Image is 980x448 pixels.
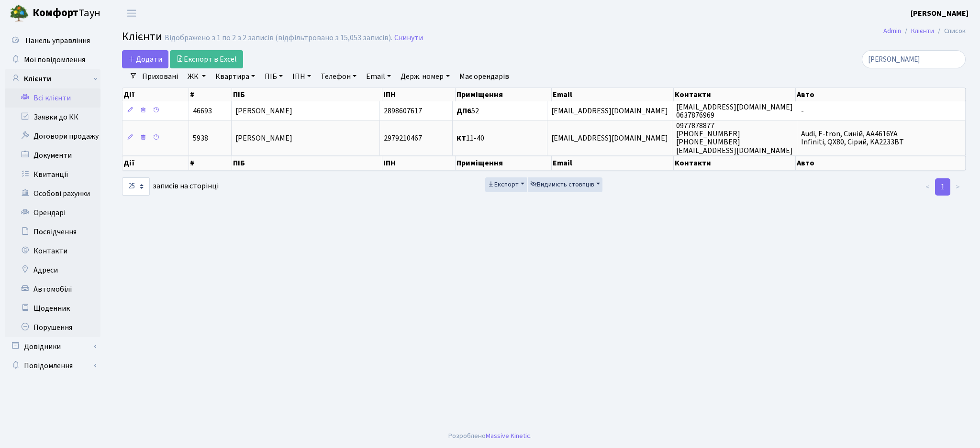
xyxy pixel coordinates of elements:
[184,68,210,85] a: ЖК
[934,26,966,36] li: Список
[674,156,796,170] th: Контакти
[382,88,456,101] th: ІПН
[362,68,395,85] a: Email
[911,26,934,36] a: Клієнти
[457,106,471,116] b: ДП6
[457,133,466,143] b: КТ
[5,203,100,222] a: Орендарі
[488,180,519,189] span: Експорт
[122,177,150,196] select: записів на сторінці
[5,127,100,146] a: Договори продажу
[170,50,243,68] a: Експорт в Excel
[551,133,668,143] span: [EMAIL_ADDRESS][DOMAIN_NAME]
[122,28,162,45] span: Клієнти
[397,68,453,85] a: Держ. номер
[457,106,479,116] span: 52
[189,88,232,101] th: #
[674,88,796,101] th: Контакти
[5,108,100,127] a: Заявки до КК
[552,88,674,101] th: Email
[796,88,966,101] th: Авто
[120,5,144,21] button: Переключити навігацію
[935,178,950,196] a: 1
[382,156,456,170] th: ІПН
[5,69,100,88] a: Клієнти
[10,4,29,23] img: logo.png
[485,177,527,192] button: Експорт
[122,177,219,196] label: записів на сторінці
[530,180,594,189] span: Видимість стовпців
[5,146,100,165] a: Документи
[801,129,904,147] span: Audi, E-tron, Синій, AA4616YA Infiniti, QX80, Сірий, KA2233BT
[552,156,674,170] th: Email
[122,50,168,68] a: Додати
[5,88,100,108] a: Всі клієнти
[122,88,189,101] th: Дії
[456,156,551,170] th: Приміщення
[911,8,969,19] a: [PERSON_NAME]
[486,431,530,441] a: Massive Kinetic
[193,106,212,116] span: 46693
[122,156,189,170] th: Дії
[551,106,668,116] span: [EMAIL_ADDRESS][DOMAIN_NAME]
[261,68,287,85] a: ПІБ
[235,133,292,143] span: [PERSON_NAME]
[5,356,100,375] a: Повідомлення
[212,68,259,85] a: Квартира
[528,177,602,192] button: Видимість стовпців
[289,68,315,85] a: ІПН
[5,318,100,337] a: Порушення
[676,102,793,120] span: [EMAIL_ADDRESS][DOMAIN_NAME] 0637876969
[796,156,966,170] th: Авто
[232,156,382,170] th: ПІБ
[128,54,162,65] span: Додати
[5,337,100,356] a: Довідники
[456,68,513,85] a: Має орендарів
[193,133,208,143] span: 5938
[5,50,100,69] a: Мої повідомлення
[869,21,980,41] nav: breadcrumb
[676,120,793,155] span: 0977878877 [PHONE_NUMBER] [PHONE_NUMBER] [EMAIL_ADDRESS][DOMAIN_NAME]
[384,133,422,143] span: 2979210467
[33,5,78,21] b: Комфорт
[24,55,85,65] span: Мої повідомлення
[232,88,382,101] th: ПІБ
[5,241,100,261] a: Контакти
[5,280,100,299] a: Автомобілі
[5,31,100,50] a: Панель управління
[317,68,360,85] a: Телефон
[457,133,484,143] span: 11-40
[138,68,182,85] a: Приховані
[862,50,966,68] input: Пошук...
[5,222,100,241] a: Посвідчення
[883,26,901,36] a: Admin
[235,106,292,116] span: [PERSON_NAME]
[25,35,90,46] span: Панель управління
[5,165,100,184] a: Квитанції
[384,106,422,116] span: 2898607617
[33,5,100,22] span: Таун
[5,184,100,203] a: Особові рахунки
[5,299,100,318] a: Щоденник
[394,33,423,43] a: Скинути
[448,431,532,441] div: Розроблено .
[456,88,551,101] th: Приміщення
[189,156,232,170] th: #
[165,33,392,43] div: Відображено з 1 по 2 з 2 записів (відфільтровано з 15,053 записів).
[801,106,804,116] span: -
[5,261,100,280] a: Адреси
